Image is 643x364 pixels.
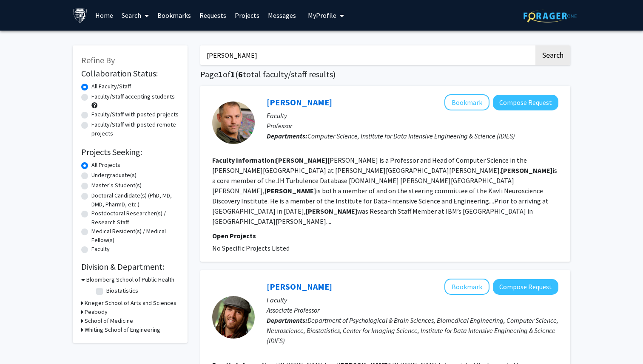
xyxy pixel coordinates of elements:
h3: Peabody [85,308,108,316]
img: ForagerOne Logo [524,9,577,23]
label: Medical Resident(s) / Medical Fellow(s) [91,227,179,245]
h3: Whiting School of Engineering [85,325,160,334]
fg-read-more: [PERSON_NAME] is a Professor and Head of Computer Science in the [PERSON_NAME][GEOGRAPHIC_DATA] a... [212,156,557,226]
a: Bookmarks [153,0,195,30]
b: [PERSON_NAME] [501,166,552,175]
label: Master's Student(s) [91,181,142,190]
a: Requests [195,0,230,30]
a: Messages [264,0,300,30]
b: Departments: [267,316,307,324]
button: Compose Request to Randal Burns [493,95,558,110]
label: All Faculty/Staff [91,82,131,91]
span: Refine By [81,55,115,65]
p: Associate Professor [267,305,558,315]
b: Faculty Information: [212,156,276,164]
a: Projects [230,0,264,30]
a: Home [91,0,117,30]
span: 1 [218,69,223,79]
b: [PERSON_NAME] [276,156,327,164]
a: [PERSON_NAME] [267,97,332,107]
span: 6 [238,69,243,79]
span: Department of Psychological & Brain Sciences, Biomedical Engineering, Computer Science, Neuroscie... [267,316,558,345]
p: Faculty [267,295,558,305]
label: Postdoctoral Researcher(s) / Research Staff [91,209,179,227]
b: [PERSON_NAME] [306,207,357,215]
p: Faculty [267,110,558,121]
h3: Krieger School of Arts and Sciences [85,299,176,308]
label: Biostatistics [106,286,138,295]
label: Doctoral Candidate(s) (PhD, MD, DMD, PharmD, etc.) [91,191,179,209]
a: [PERSON_NAME] [267,281,332,292]
label: Faculty/Staff accepting students [91,92,175,101]
h2: Projects Seeking: [81,147,179,157]
h2: Collaboration Status: [81,68,179,79]
label: Faculty [91,245,110,254]
span: My Profile [308,11,336,20]
label: Undergraduate(s) [91,171,137,180]
label: All Projects [91,161,120,169]
span: Computer Science, Institute for Data Intensive Engineering & Science (IDIES) [307,132,515,140]
b: [PERSON_NAME] [265,186,316,195]
h3: School of Medicine [85,316,133,325]
img: Johns Hopkins University Logo [73,8,88,23]
label: Faculty/Staff with posted remote projects [91,120,179,138]
button: Add Randal Burns to Bookmarks [444,94,489,110]
b: Departments: [267,132,307,140]
iframe: Chat [6,326,36,358]
h1: Page of ( total faculty/staff results) [200,69,570,79]
p: Professor [267,121,558,131]
button: Add Jovo Vogelstein to Bookmarks [444,279,489,295]
h2: Division & Department: [81,262,179,272]
a: Search [117,0,153,30]
input: Search Keywords [200,45,534,65]
h3: Bloomberg School of Public Health [86,275,174,284]
button: Search [535,45,570,65]
span: 1 [230,69,235,79]
label: Faculty/Staff with posted projects [91,110,179,119]
span: No Specific Projects Listed [212,244,290,252]
button: Compose Request to Jovo Vogelstein [493,279,558,295]
p: Open Projects [212,231,558,241]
